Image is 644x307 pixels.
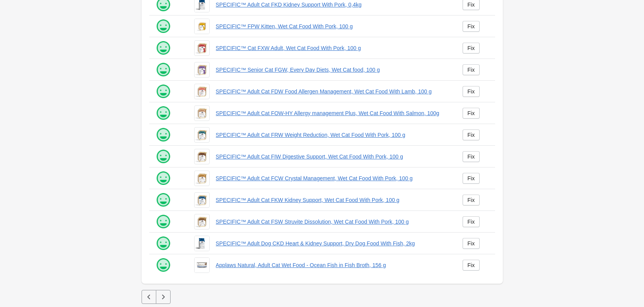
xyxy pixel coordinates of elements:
[468,197,475,203] div: Fix
[216,109,450,117] a: SPECIFIC™ Adult Cat FOW-HY Allergy management Plus, Wet Cat Food With Salmon, 100g
[216,44,450,52] a: SPECIFIC™ Cat FXW Adult, Wet Cat Food With Pork, 100 g
[216,261,450,269] a: Applaws Natural, Adult Cat Wet Food - Ocean Fish in Fish Broth, 156 g
[155,62,171,78] img: happy.png
[216,22,450,30] a: SPECIFIC™ FPW Kitten, Wet Cat Food With Pork, 100 g
[468,88,475,95] div: Fix
[468,219,475,225] div: Fix
[463,260,480,271] a: Fix
[216,174,450,182] a: SPECIFIC™ Adult Cat FCW Crystal Management, Wet Cat Food With Pork, 100 g
[216,240,450,247] a: SPECIFIC™ Adult Dog CKD Heart & Kidney Support, Dry Dog Food With Fish, 2kg
[463,195,480,205] a: Fix
[155,19,171,34] img: happy.png
[463,108,480,119] a: Fix
[155,84,171,99] img: happy.png
[468,2,475,8] div: Fix
[216,1,450,9] a: SPECIFIC™ Adult Cat FKD Kidney Support With Pork, 0,4kg
[216,196,450,204] a: SPECIFIC™ Adult Cat FKW Kidney Support, Wet Cat Food With Pork, 100 g
[155,214,171,229] img: happy.png
[468,175,475,181] div: Fix
[155,257,171,273] img: happy.png
[468,45,475,51] div: Fix
[155,171,171,186] img: happy.png
[468,67,475,73] div: Fix
[155,40,171,56] img: happy.png
[468,153,475,160] div: Fix
[468,262,475,268] div: Fix
[155,105,171,121] img: happy.png
[463,129,480,140] a: Fix
[463,173,480,184] a: Fix
[155,127,171,143] img: happy.png
[216,153,450,160] a: SPECIFIC™ Adult Cat FIW Digestive Support, Wet Cat Food With Pork, 100 g
[468,110,475,116] div: Fix
[155,192,171,208] img: happy.png
[463,64,480,75] a: Fix
[463,151,480,162] a: Fix
[463,43,480,53] a: Fix
[216,66,450,74] a: SPECIFIC™ Senior Cat FGW, Every Day Diets, Wet Cat food, 100 g
[468,132,475,138] div: Fix
[463,238,480,249] a: Fix
[155,149,171,164] img: happy.png
[216,131,450,139] a: SPECIFIC™ Adult Cat FRW Weight Reduction, Wet Cat Food With Pork, 100 g
[155,236,171,251] img: happy.png
[463,86,480,97] a: Fix
[468,240,475,247] div: Fix
[216,88,450,95] a: SPECIFIC™ Adult Cat FDW Food Allergen Management, Wet Cat Food With Lamb, 100 g
[463,216,480,227] a: Fix
[463,21,480,32] a: Fix
[468,23,475,29] div: Fix
[216,218,450,226] a: SPECIFIC™ Adult Cat FSW Struvite Dissolution, Wet Cat Food With Pork, 100 g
